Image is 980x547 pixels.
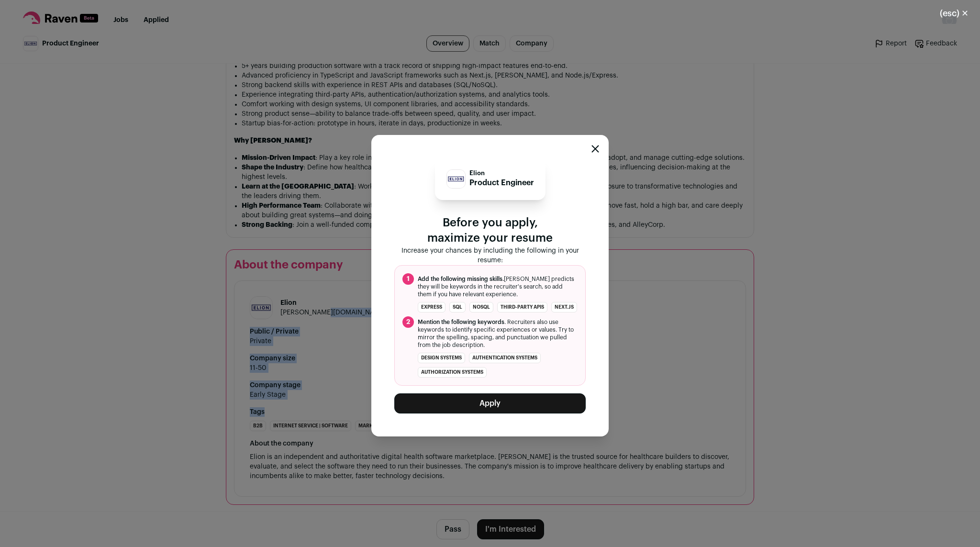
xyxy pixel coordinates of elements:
span: Add the following missing skills. [418,276,504,282]
p: Increase your chances by including the following in your resume: [394,246,586,265]
span: . Recruiters also use keywords to identify specific experiences or values. Try to mirror the spel... [418,318,578,349]
button: Close modal [928,3,980,24]
button: Apply [394,393,586,413]
li: third-party APIs [497,302,547,313]
p: Product Engineer [469,177,534,189]
span: Mention the following keywords [418,319,504,325]
li: Express [418,302,445,313]
li: Next.js [551,302,577,313]
img: 7bc2f2f2141765099461eb7db066227dc25b8f166bef92414d51d377c1b4e654.jpg [447,170,465,188]
li: authorization systems [418,367,487,378]
p: Elion [469,169,534,177]
li: NoSQL [469,302,493,313]
li: authentication systems [469,353,541,363]
p: Before you apply, maximize your resume [394,215,586,246]
button: Close modal [591,145,599,153]
span: [PERSON_NAME] predicts they will be keywords in the recruiter's search, so add them if you have r... [418,275,578,298]
li: design systems [418,353,465,363]
span: 1 [402,273,414,285]
li: SQL [449,302,466,313]
span: 2 [402,316,414,328]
